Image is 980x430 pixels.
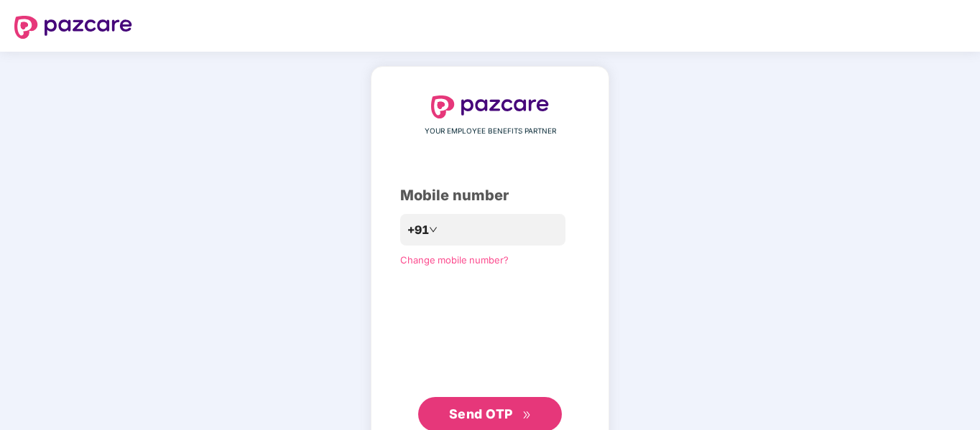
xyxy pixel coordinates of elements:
span: double-right [522,411,532,420]
span: +91 [407,221,429,239]
span: YOUR EMPLOYEE BENEFITS PARTNER [425,126,556,137]
img: logo [431,95,549,118]
img: logo [14,16,132,39]
div: Mobile number [400,184,580,207]
span: Send OTP [449,406,513,421]
a: Change mobile number? [400,254,509,266]
span: down [429,225,438,234]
